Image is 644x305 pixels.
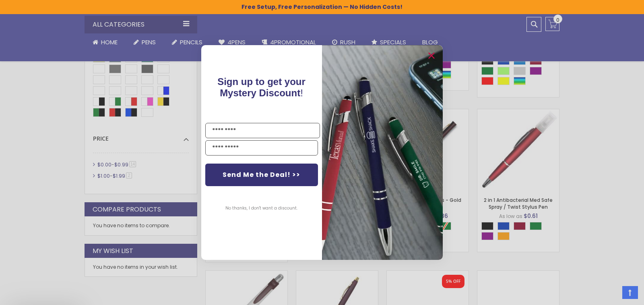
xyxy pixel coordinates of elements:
button: Send Me the Deal! >> [205,164,318,186]
button: No thanks, I don't want a discount. [222,198,302,218]
span: Sign up to get your Mystery Discount [218,76,306,98]
span: ! [218,76,306,98]
button: Close dialog [425,49,438,62]
img: pop-up-image [322,45,443,260]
